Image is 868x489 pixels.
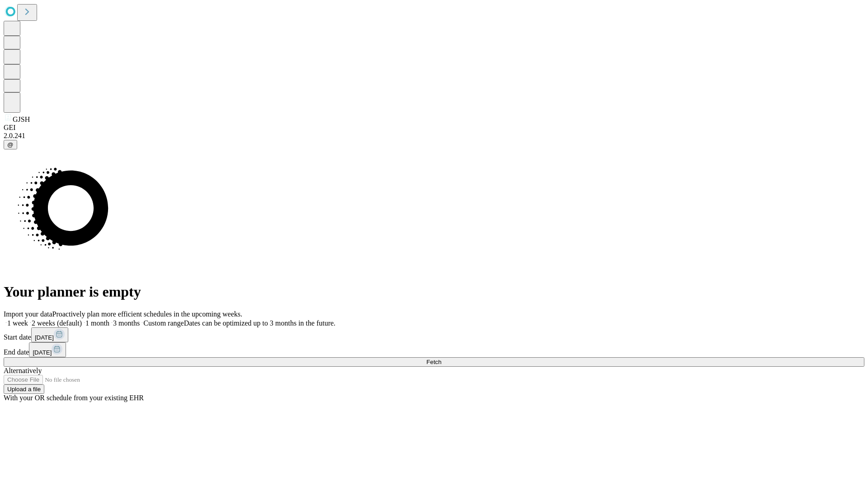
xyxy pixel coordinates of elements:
div: 2.0.241 [4,132,864,140]
span: 1 month [85,319,109,327]
div: End date [4,342,864,357]
span: Proactively plan more efficient schedules in the upcoming weeks. [52,310,242,318]
span: Custom range [143,319,184,327]
span: @ [7,141,14,148]
span: [DATE] [33,349,52,356]
button: @ [4,140,17,149]
button: Fetch [4,357,864,367]
span: Alternatively [4,367,42,374]
span: Fetch [426,359,441,365]
span: 2 weeks (default) [32,319,82,327]
button: Upload a file [4,384,44,394]
div: GEI [4,124,864,132]
span: With your OR schedule from your existing EHR [4,394,144,402]
span: 3 months [113,319,140,327]
span: 1 week [7,319,28,327]
span: GJSH [13,115,30,123]
div: Start date [4,327,864,342]
button: [DATE] [29,342,66,357]
h1: Your planner is empty [4,283,864,300]
span: Import your data [4,310,52,318]
span: Dates can be optimized up to 3 months in the future. [184,319,335,327]
button: [DATE] [31,327,68,342]
span: [DATE] [35,334,54,341]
